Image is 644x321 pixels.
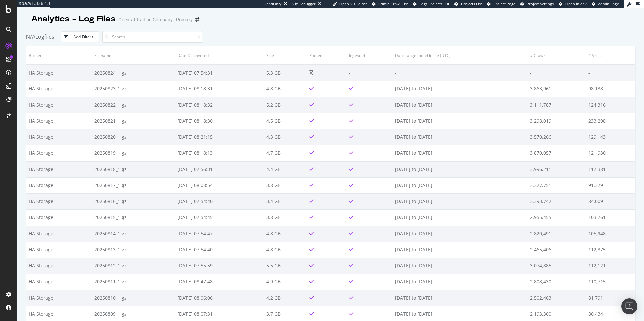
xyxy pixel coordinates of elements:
a: Open in dev [559,1,587,7]
td: 121,930 [586,145,635,161]
td: HA Storage [26,161,92,177]
td: - [393,65,528,81]
td: HA Storage [26,81,92,97]
td: [DATE] 08:47:48 [175,274,264,290]
span: Logfiles [35,33,54,40]
td: 129,143 [586,129,635,145]
td: 112,375 [586,242,635,258]
td: 20250817_1.gz [92,177,175,193]
a: Project Settings [520,1,554,7]
td: [DATE] 08:18:32 [175,97,264,113]
td: 2,955,455 [528,209,586,226]
td: [DATE] to [DATE] [393,193,528,209]
td: [DATE] 07:54:31 [175,65,264,81]
td: 3,074,885 [528,258,586,274]
th: Date range found in file (UTC) [393,46,528,65]
td: 110,715 [586,274,635,290]
div: arrow-right-arrow-left [195,17,199,22]
td: 91,379 [586,177,635,193]
td: 5.3 GB [264,65,307,81]
td: 3,111,787 [528,97,586,113]
a: Admin Crawl List [372,1,408,7]
span: Projects List [461,1,482,6]
td: 20250812_1.gz [92,258,175,274]
td: [DATE] 08:21:15 [175,129,264,145]
td: 20250820_1.gz [92,129,175,145]
td: HA Storage [26,129,92,145]
td: 105,948 [586,226,635,242]
a: Projects List [454,1,482,7]
td: [DATE] 07:54:40 [175,193,264,209]
td: 2,465,406 [528,242,586,258]
td: [DATE] to [DATE] [393,290,528,306]
input: Search [102,31,203,43]
td: HA Storage [26,274,92,290]
td: 2,502,463 [528,290,586,306]
span: Open Viz Editor [339,1,367,6]
td: 98,138 [586,81,635,97]
td: 4.5 GB [264,113,307,129]
td: 233,298 [586,113,635,129]
td: 2,808,430 [528,274,586,290]
td: 20250823_1.gz [92,81,175,97]
td: [DATE] 07:54:45 [175,209,264,226]
td: 20250824_1.gz [92,65,175,81]
span: Project Settings [527,1,554,6]
span: N/A [26,33,35,40]
td: [DATE] 08:06:06 [175,290,264,306]
span: Admin Page [598,1,619,6]
td: 2,820,491 [528,226,586,242]
td: [DATE] 08:18:13 [175,145,264,161]
td: HA Storage [26,258,92,274]
td: [DATE] to [DATE] [393,274,528,290]
th: # Visits [586,46,635,65]
td: 3,298,019 [528,113,586,129]
div: ReadOnly: [264,1,282,7]
th: Parsed [307,46,346,65]
td: 3,327,751 [528,177,586,193]
td: 20250822_1.gz [92,97,175,113]
td: 20250816_1.gz [92,193,175,209]
td: HA Storage [26,226,92,242]
td: 4.8 GB [264,242,307,258]
div: Open Intercom Messenger [621,298,637,314]
span: Project Page [493,1,515,6]
span: Logs Projects List [419,1,449,6]
td: [DATE] 07:55:59 [175,258,264,274]
td: 81,791 [586,290,635,306]
td: 20250810_1.gz [92,290,175,306]
div: Analytics - Log Files [31,13,116,25]
a: Admin Page [592,1,619,7]
td: [DATE] 08:18:30 [175,113,264,129]
a: Logs Projects List [413,1,449,7]
td: 3,996,211 [528,161,586,177]
td: - [586,65,635,81]
td: [DATE] to [DATE] [393,81,528,97]
td: [DATE] to [DATE] [393,177,528,193]
td: [DATE] to [DATE] [393,226,528,242]
td: [DATE] to [DATE] [393,242,528,258]
td: 20250819_1.gz [92,145,175,161]
td: 20250818_1.gz [92,161,175,177]
a: Project Page [487,1,515,7]
td: 103,761 [586,209,635,226]
span: Open in dev [565,1,587,6]
td: [DATE] to [DATE] [393,209,528,226]
td: [DATE] to [DATE] [393,145,528,161]
td: HA Storage [26,145,92,161]
td: 4.4 GB [264,161,307,177]
td: [DATE] 08:18:31 [175,81,264,97]
td: [DATE] 08:08:54 [175,177,264,193]
td: HA Storage [26,290,92,306]
td: 20250813_1.gz [92,242,175,258]
button: Add Filters [61,31,99,42]
td: HA Storage [26,177,92,193]
td: [DATE] to [DATE] [393,113,528,129]
td: 124,316 [586,97,635,113]
td: 4.2 GB [264,290,307,306]
td: HA Storage [26,97,92,113]
td: 20250814_1.gz [92,226,175,242]
td: [DATE] to [DATE] [393,97,528,113]
td: 20250811_1.gz [92,274,175,290]
td: 20250821_1.gz [92,113,175,129]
